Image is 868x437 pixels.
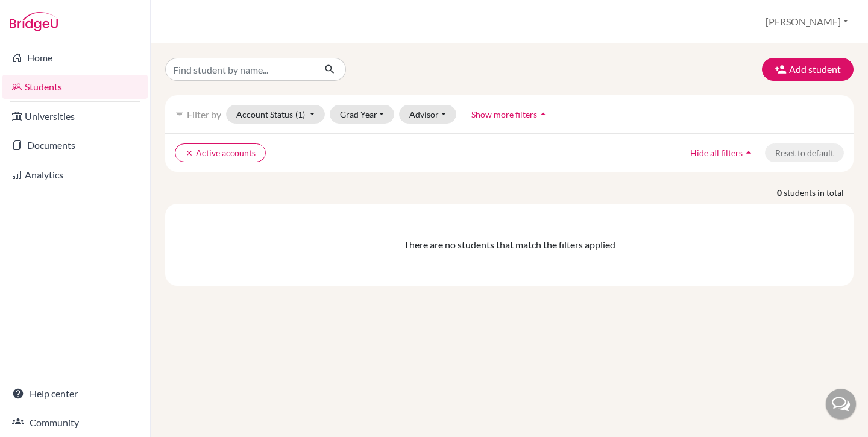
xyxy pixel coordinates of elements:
[2,410,148,435] a: Community
[461,105,559,124] button: Show more filtersarrow_drop_up
[690,148,743,158] span: Hide all filters
[762,58,854,81] button: Add student
[765,143,844,162] button: Reset to default
[185,149,193,157] i: clear
[777,186,784,199] strong: 0
[680,143,765,162] button: Hide all filtersarrow_drop_up
[2,75,148,99] a: Students
[175,109,184,119] i: filter_list
[471,109,537,119] span: Show more filters
[2,382,148,406] a: Help center
[2,46,148,70] a: Home
[2,104,148,128] a: Universities
[2,133,148,157] a: Documents
[10,12,58,31] img: Bridge-U
[537,108,549,120] i: arrow_drop_up
[784,186,854,199] span: students in total
[2,163,148,187] a: Analytics
[760,10,854,33] button: [PERSON_NAME]
[330,105,395,124] button: Grad Year
[743,146,755,159] i: arrow_drop_up
[175,143,266,162] button: clearActive accounts
[165,58,315,81] input: Find student by name...
[295,109,305,119] span: (1)
[175,237,844,252] div: There are no students that match the filters applied
[399,105,456,124] button: Advisor
[226,105,325,124] button: Account Status(1)
[187,108,221,120] span: Filter by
